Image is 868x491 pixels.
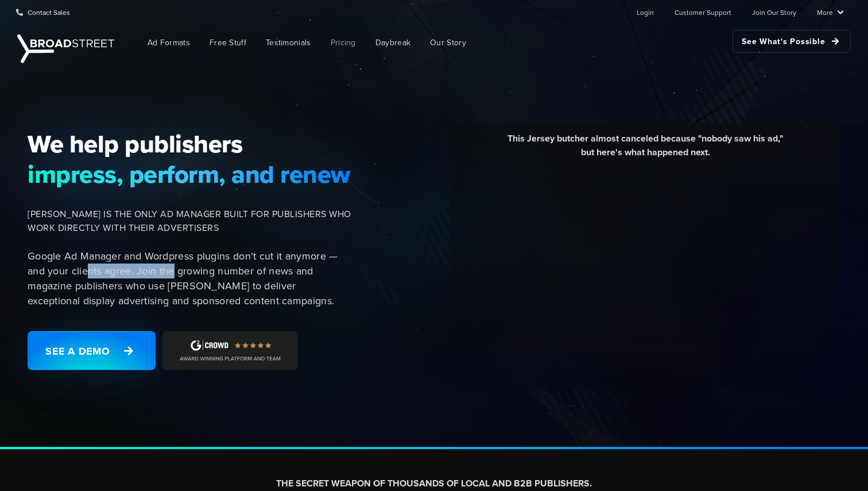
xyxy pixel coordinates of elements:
[675,1,731,23] a: Customer Support
[752,1,796,23] a: Join Our Story
[733,30,851,53] a: See What's Possible
[817,1,844,23] a: More
[114,478,754,490] h2: THE SECRET WEAPON OF THOUSANDS OF LOCAL AND B2B PUBLISHERS.
[148,37,190,49] span: Ad Formats
[16,1,70,23] a: Contact Sales
[421,30,475,56] a: Our Story
[210,37,246,49] span: Free Stuff
[121,24,851,61] nav: Main
[28,249,351,308] p: Google Ad Manager and Wordpress plugins don't cut it anymore — and your clients agree. Join the g...
[17,34,114,63] img: Broadstreet | The Ad Manager for Small Publishers
[266,37,311,49] span: Testimonials
[375,37,410,49] span: Daybreak
[459,132,832,168] div: This Jersey butcher almost canceled because "nobody saw his ad," but here's what happened next.
[28,207,351,235] span: [PERSON_NAME] IS THE ONLY AD MANAGER BUILT FOR PUBLISHERS WHO WORK DIRECTLY WITH THEIR ADVERTISERS
[637,1,654,23] a: Login
[430,37,466,49] span: Our Story
[367,30,419,56] a: Daybreak
[257,30,320,56] a: Testimonials
[201,30,255,56] a: Free Stuff
[28,331,156,370] a: See a Demo
[331,37,356,49] span: Pricing
[459,168,832,377] iframe: YouTube video player
[28,129,351,159] span: We help publishers
[28,159,351,189] span: impress, perform, and renew
[139,30,199,56] a: Ad Formats
[322,30,365,56] a: Pricing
